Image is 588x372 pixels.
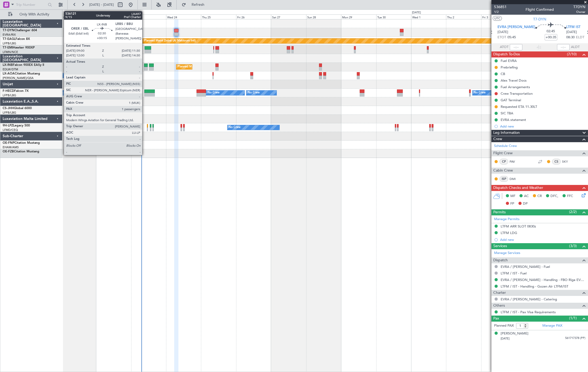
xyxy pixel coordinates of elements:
span: Leg Information [493,130,520,136]
button: Only With Activity [6,10,57,19]
a: LX-INBFalcon 900EX EASy II [3,63,44,67]
span: FP [510,201,514,206]
span: Only With Activity [14,13,55,16]
div: GAT Terminal [501,98,521,102]
a: DMI [510,177,521,181]
div: No Crew [229,124,241,131]
a: Manage Services [494,251,520,256]
span: LX-INB [3,63,13,67]
span: (3/3) [569,243,577,249]
span: T7DYN [573,4,585,10]
span: Crew [493,136,502,142]
span: Charter [493,290,506,296]
span: (7/10) [567,51,577,57]
div: Crew Transportation [501,91,533,96]
a: OE-FNPCitation Mustang [3,141,40,145]
div: SIC TBA [501,111,513,115]
span: DP [523,201,528,206]
div: Fri 26 [236,14,271,19]
div: Tue 23 [131,14,166,19]
div: Prebriefing [501,65,518,70]
button: UTC [493,16,502,21]
div: Sun 28 [306,14,341,19]
div: Flight Confirmed [526,7,554,13]
span: Flight Crew [493,150,513,156]
div: Mon 29 [341,14,376,19]
div: Wed 1 [411,14,446,19]
span: Refresh [187,3,209,7]
a: T7-EMIHawker 900XP [3,46,35,49]
div: Thu 2 [446,14,481,19]
span: MF [510,194,515,199]
div: Fuel EVRA [501,59,517,63]
a: EDLW/DTM [3,67,18,71]
span: CR [537,194,542,199]
div: Tue 30 [376,14,411,19]
div: Sun 21 [61,14,96,19]
div: [DATE] [64,10,73,15]
span: CS-JHH [3,107,14,110]
a: LFPB/LBG [3,41,16,45]
span: [DATE] - [DATE] [89,2,114,7]
div: LTFM ARR SLOT 0830z [501,224,536,228]
a: LX-AOACitation Mustang [3,72,40,75]
span: Services [493,243,507,249]
span: AC [524,194,529,199]
a: Manage PAX [542,323,562,328]
a: CS-JHHGlobal 6000 [3,107,32,110]
a: 9H-LPZLegacy 500 [3,124,30,127]
a: T7-EAGLFalcon 8X [3,38,30,41]
span: ETOT [498,35,506,40]
a: PAV [510,159,521,164]
span: [DATE] [498,30,508,35]
span: 9H-LPZ [3,124,13,127]
span: DFC, [550,194,558,199]
span: T7-EAGL [3,38,15,41]
label: Planned PAX [494,323,514,328]
span: 08:30 [566,35,575,40]
div: Planned Maint [GEOGRAPHIC_DATA] ([GEOGRAPHIC_DATA]) [178,63,260,71]
span: Cabin Crew [493,168,513,174]
span: Dispatch Checks and Weather [493,185,543,191]
span: 1/2 [494,10,507,14]
div: CB [501,72,505,76]
input: --:-- [510,44,522,50]
a: LTFM / IST - Handling - Gozen Air LTFM/IST [501,284,568,289]
span: 05:45 [508,35,516,40]
div: LTFM LDG [501,231,517,235]
div: No Crew [208,89,220,97]
span: Permits [493,209,506,215]
span: (1/1) [569,315,577,321]
a: SKY [562,159,574,164]
a: OE-FZBCitation Mustang [3,150,39,153]
a: Schedule Crew [494,144,517,149]
div: AOG Maint Cannes (Mandelieu) [112,124,154,131]
div: Fri 3 [481,14,516,19]
a: LTFM / IST - Fuel [501,271,527,275]
div: [DATE] [412,10,421,15]
span: [DATE] [566,30,577,35]
a: T7-DYNChallenger 604 [3,29,37,32]
a: EVRA / [PERSON_NAME] - Handling - FBO Riga EVRA / [PERSON_NAME] [501,278,585,282]
span: Dispatch [493,257,508,263]
div: Planned Maint [GEOGRAPHIC_DATA] [112,46,162,54]
div: Fuel Arrangements [501,85,530,89]
a: EVRA / [PERSON_NAME] - Fuel [501,264,550,269]
span: ALDT [571,45,580,50]
span: Owner [573,10,585,14]
span: T7-EMI [3,46,13,49]
a: LFPB/LBG [3,111,16,115]
a: LFMN/NCE [3,50,18,54]
div: Thu 25 [201,14,236,19]
div: Alex Travel Docs [501,78,527,83]
span: 02:45 [547,29,555,34]
span: T7-DYN [533,17,546,22]
div: Add new [500,124,585,129]
div: Sat 27 [271,14,306,19]
span: LTFM IST [566,25,581,30]
div: Mon 22 [96,14,131,19]
div: Requested ETA 11.30LT [501,104,537,109]
div: CP [500,159,508,164]
span: Others [493,303,505,309]
span: 536851 [494,4,507,10]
